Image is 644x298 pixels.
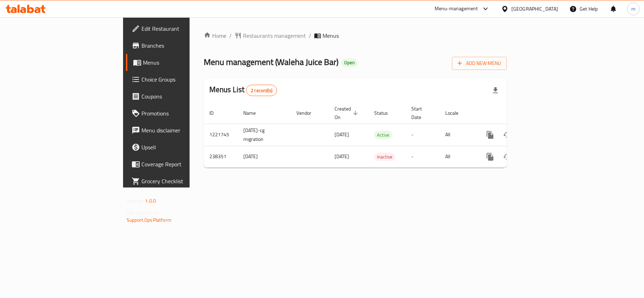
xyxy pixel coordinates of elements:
div: Export file [487,82,504,99]
td: - [406,146,440,167]
td: - [406,124,440,146]
span: Coverage Report [141,160,225,168]
span: 2 record(s) [246,87,277,94]
td: [DATE]-cg migration [238,124,291,146]
a: Upsell [126,139,231,156]
button: Change Status [499,148,516,165]
button: more [482,148,499,165]
span: Start Date [411,105,431,121]
span: Name [243,109,265,117]
td: All [440,146,476,167]
div: Inactive [374,153,395,161]
span: Edit Restaurant [141,24,225,33]
li: / [309,31,311,40]
span: Vendor [296,109,320,117]
a: Coupons [126,88,231,105]
a: Branches [126,37,231,54]
span: Active [374,131,392,139]
a: Promotions [126,105,231,122]
a: Choice Groups [126,71,231,88]
span: ID [209,109,223,117]
th: Actions [476,102,555,124]
a: Edit Restaurant [126,20,231,37]
span: Menus [323,31,339,40]
td: All [440,124,476,146]
span: Menu disclaimer [141,126,225,135]
span: Locale [445,109,468,117]
h2: Menus List [209,84,277,96]
span: Get support on: [127,208,159,217]
span: Coupons [141,92,225,101]
span: Promotions [141,109,225,118]
div: Open [341,59,358,67]
div: Total records count [246,85,277,96]
a: Support.OpsPlatform [127,215,172,225]
a: Grocery Checklist [126,173,231,190]
div: Active [374,131,392,139]
a: Menus [126,54,231,71]
button: Add New Menu [452,57,507,70]
td: [DATE] [238,146,291,167]
span: Add New Menu [458,59,501,68]
div: [GEOGRAPHIC_DATA] [511,5,558,13]
div: Menu-management [435,5,478,13]
span: Upsell [141,143,225,151]
a: Coverage Report [126,156,231,173]
button: Change Status [499,126,516,143]
a: Menu disclaimer [126,122,231,139]
nav: breadcrumb [204,31,507,40]
span: [DATE] [335,130,349,139]
table: enhanced table [204,102,555,168]
span: Status [374,109,397,117]
a: Restaurants management [234,31,306,40]
span: Inactive [374,153,395,161]
span: Grocery Checklist [141,177,225,185]
span: Created On [335,105,360,121]
span: 1.0.0 [145,196,156,205]
span: Menu management ( Waleha Juice Bar ) [204,54,338,70]
span: Branches [141,41,225,50]
span: Version: [127,196,144,205]
span: Menus [143,58,225,67]
span: Choice Groups [141,75,225,84]
span: Open [341,60,358,66]
span: Restaurants management [243,31,306,40]
button: more [482,126,499,143]
span: [DATE] [335,152,349,161]
span: m [631,5,636,13]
